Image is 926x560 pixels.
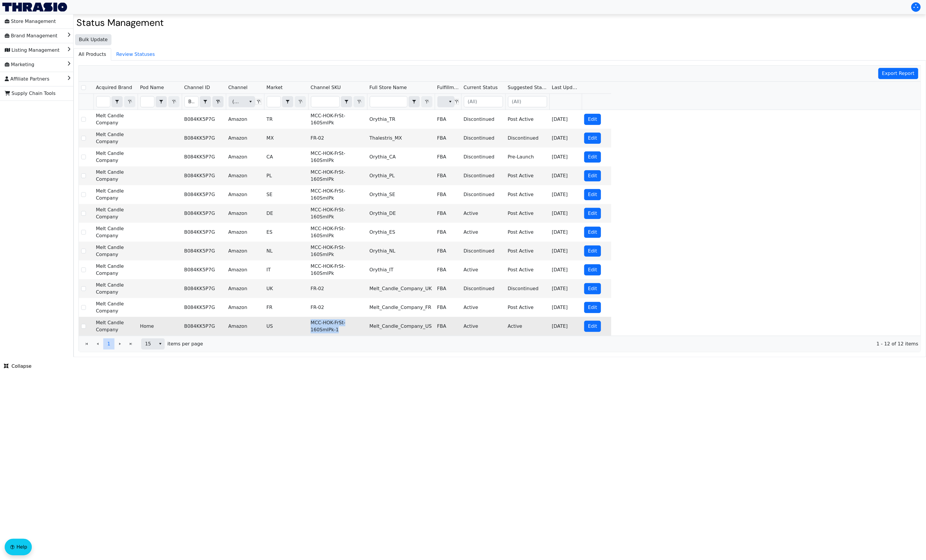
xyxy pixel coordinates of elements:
td: Post Active [505,110,549,129]
td: B084KK5P7G [182,317,226,336]
td: Post Active [505,260,549,279]
input: Select Row [81,305,86,310]
td: [DATE] [549,204,582,223]
a: Thrasio Logo [2,3,67,11]
span: Edit [588,153,597,161]
td: FBA [435,129,461,148]
td: Discontinued [461,110,505,129]
td: FBA [435,185,461,204]
td: FBA [435,279,461,298]
td: Amazon [226,298,264,317]
td: US [264,317,308,336]
td: B084KK5P7G [182,185,226,204]
td: Orythia_NL [367,242,435,260]
button: Edit [584,321,601,332]
td: MCC-HOK-FrSt-160SmlPk [308,110,367,129]
td: Melt Candle Company [94,129,138,148]
td: Amazon [226,242,264,260]
td: FBA [435,148,461,166]
span: Edit [588,248,597,255]
button: Edit [584,264,601,275]
td: MCC-HOK-FrSt-160SmlPk [308,223,367,242]
td: Melt Candle Company [94,260,138,279]
td: MCC-HOK-FrSt-160SmlPk [308,148,367,166]
button: Edit [584,302,601,313]
td: PL [264,166,308,185]
td: UK [264,279,308,298]
td: Amazon [226,129,264,148]
td: [DATE] [549,185,582,204]
span: Help [16,544,27,551]
td: Discontinued [461,279,505,298]
td: Orythia_TR [367,110,435,129]
td: Melt Candle Company [94,242,138,260]
td: Active [461,204,505,223]
th: Filter [182,94,226,110]
span: Edit [588,191,597,198]
h2: Status Management [76,17,923,28]
td: Post Active [505,298,549,317]
button: Edit [584,283,601,294]
span: All Products [74,49,111,60]
td: Orythia_CA [367,148,435,166]
td: FR-02 [308,298,367,317]
input: Select Row [81,85,86,90]
span: Suggested Status [508,84,547,91]
button: select [246,96,255,107]
td: Amazon [226,185,264,204]
span: Edit [588,116,597,123]
input: Select Row [81,268,86,272]
td: Amazon [226,260,264,279]
span: Choose Operator [156,96,167,107]
span: Market [267,84,283,91]
span: Channel SKU [311,84,341,91]
td: Active [461,298,505,317]
span: Page size [141,338,165,350]
input: Select Row [81,136,86,141]
input: Filter [185,96,198,107]
td: Melt Candle Company [94,166,138,185]
td: B084KK5P7G [182,148,226,166]
td: FBA [435,298,461,317]
td: FBA [435,223,461,242]
td: [DATE] [549,242,582,260]
span: Collapse [4,363,31,370]
td: B084KK5P7G [182,279,226,298]
span: Acquired Brand [96,84,132,91]
span: Edit [588,266,597,273]
td: TR [264,110,308,129]
td: CA [264,148,308,166]
td: SE [264,185,308,204]
input: Select Row [81,230,86,235]
th: Filter [308,94,367,110]
th: Filter [461,94,505,110]
td: Discontinued [505,129,549,148]
td: B084KK5P7G [182,223,226,242]
td: Amazon [226,223,264,242]
span: Channel ID [184,84,210,91]
td: Orythia_SE [367,185,435,204]
td: MCC-HOK-FrSt-160SmlPk-1 [308,317,367,336]
span: Edit [588,135,597,142]
td: Post Active [505,242,549,260]
td: Home [138,317,182,336]
span: Choose Operator [341,96,352,107]
td: Melt Candle Company [94,148,138,166]
span: Edit [588,210,597,217]
span: Full Store Name [369,84,407,91]
td: Orythia_DE [367,204,435,223]
td: Amazon [226,110,264,129]
td: [DATE] [549,166,582,185]
span: Marketing [5,60,34,69]
td: B084KK5P7G [182,166,226,185]
button: Edit [584,133,601,144]
span: 1 [107,340,110,347]
span: 15 [145,340,152,347]
input: Filter [311,96,339,107]
td: IT [264,260,308,279]
td: Post Active [505,166,549,185]
input: Filter [96,96,110,107]
td: MX [264,129,308,148]
td: B084KK5P7G [182,298,226,317]
td: Orythia_IT [367,260,435,279]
